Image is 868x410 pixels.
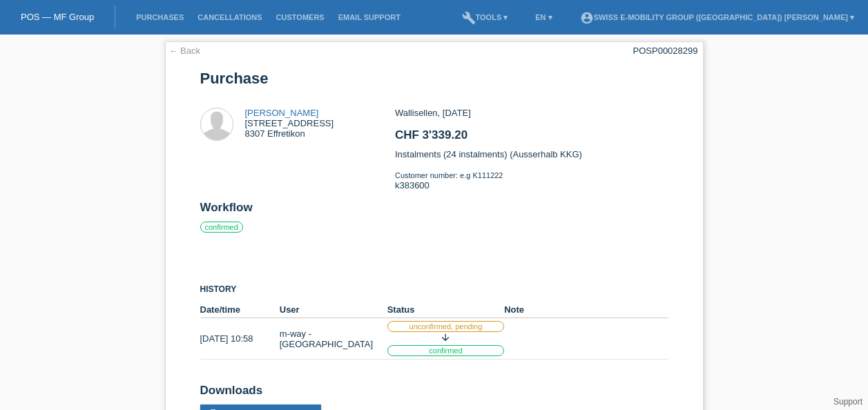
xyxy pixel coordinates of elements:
[269,13,331,21] a: Customers
[280,302,387,318] th: User
[580,11,594,25] i: account_circle
[21,12,94,22] a: POS — MF Group
[191,13,269,21] a: Cancellations
[462,11,476,25] i: build
[331,13,407,21] a: Email Support
[280,318,387,360] td: m-way - [GEOGRAPHIC_DATA]
[440,332,451,343] i: arrow_downward
[633,46,698,56] div: POSP00028299
[395,108,668,201] div: Wallisellen, [DATE] Instalments (24 instalments) (Ausserhalb KKG) k383600
[528,13,559,21] a: EN ▾
[200,384,668,404] h2: Downloads
[245,108,319,118] a: [PERSON_NAME]
[387,302,505,318] th: Status
[129,13,191,21] a: Purchases
[455,13,515,21] a: buildTools ▾
[573,13,861,21] a: account_circleSwiss E-Mobility Group ([GEOGRAPHIC_DATA]) [PERSON_NAME] ▾
[395,128,668,149] h2: CHF 3'339.20
[200,222,243,233] label: confirmed
[200,284,668,295] h3: History
[200,70,668,87] h1: Purchase
[169,46,201,56] a: ← Back
[395,171,503,179] span: Customer number: e.g K111222
[833,397,862,407] a: Support
[387,321,505,332] label: unconfirmed, pending
[200,201,668,222] h2: Workflow
[245,108,334,139] div: [STREET_ADDRESS] 8307 Effretikon
[200,318,280,360] td: [DATE] 10:58
[504,302,668,318] th: Note
[387,345,505,356] label: confirmed
[200,302,280,318] th: Date/time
